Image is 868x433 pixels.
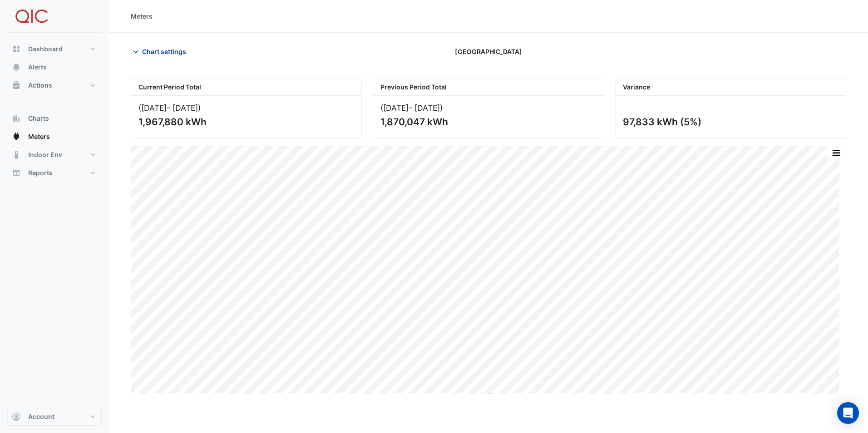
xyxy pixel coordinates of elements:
app-icon: Charts [12,114,21,123]
div: Meters [131,11,153,21]
button: Dashboard [7,40,102,58]
app-icon: Dashboard [12,44,21,54]
div: Previous Period Total [373,79,603,96]
span: - [DATE] [167,103,198,113]
app-icon: Indoor Env [12,150,21,159]
div: ([DATE] ) [138,103,354,113]
app-icon: Actions [12,81,21,90]
span: - [DATE] [409,103,440,113]
span: Dashboard [28,44,63,54]
span: Meters [28,132,50,141]
div: 1,967,880 kWh [138,116,352,128]
button: Account [7,408,102,426]
button: Alerts [7,58,102,76]
img: Company Logo [11,7,52,25]
div: Current Period Total [131,79,361,96]
button: Indoor Env [7,146,102,164]
app-icon: Alerts [12,63,21,72]
button: Reports [7,164,102,182]
span: Alerts [28,63,47,72]
span: Reports [28,168,53,177]
span: Chart settings [142,47,186,56]
button: Charts [7,109,102,128]
button: Actions [7,76,102,94]
div: Variance [616,79,846,96]
button: Meters [7,128,102,146]
span: [GEOGRAPHIC_DATA] [455,47,522,56]
div: 97,833 kWh (5%) [623,116,837,128]
div: Open Intercom Messenger [837,402,859,424]
span: Account [28,412,54,421]
button: Chart settings [131,44,192,59]
app-icon: Reports [12,168,21,177]
div: ([DATE] ) [380,103,596,113]
div: 1,870,047 kWh [380,116,594,128]
span: Indoor Env [28,150,62,159]
app-icon: Meters [12,132,21,141]
span: Charts [28,114,49,123]
button: More Options [827,147,845,158]
span: Actions [28,81,52,90]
